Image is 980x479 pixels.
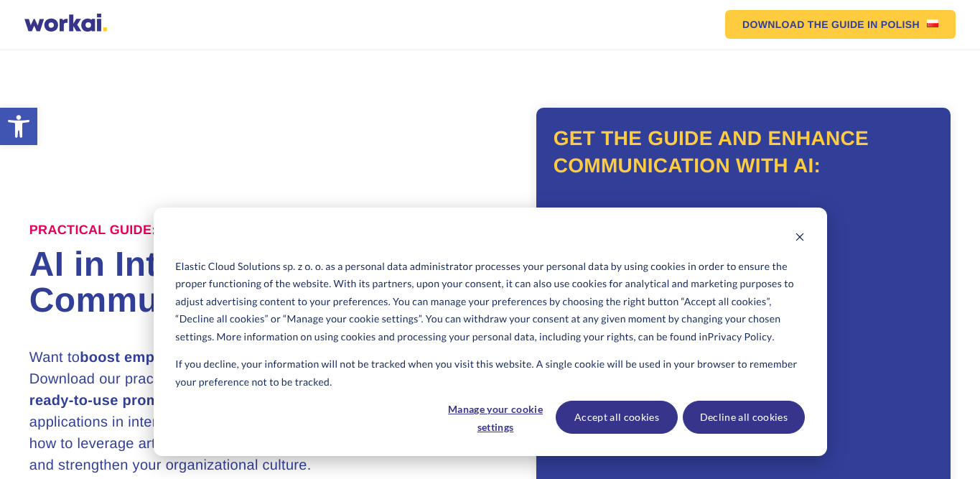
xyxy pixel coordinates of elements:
[29,371,416,409] strong: actionable tips, ready-to-use prompts, and real-world examples
[29,247,490,319] h1: AI in Internal Communications
[440,401,551,434] button: Manage your cookie settings
[29,347,444,476] h3: Want to ? Download our practical ebook packed with of AI applications in internal communication. ...
[175,258,804,346] p: Elastic Cloud Solutions sp. z o. o. as a personal data administrator processes your personal data...
[175,355,804,391] p: If you decline, your information will not be tracked when you visit this website. A single cookie...
[80,350,386,366] strong: boost employee efficiency and engagement
[154,208,827,456] div: Cookie banner
[29,223,157,238] label: Practical Guide:
[708,328,773,346] a: Privacy Policy
[683,401,805,434] button: Decline all cookies
[725,10,956,39] a: DOWNLOAD THE GUIDEIN POLISHUS flag
[927,19,938,27] img: US flag
[742,19,864,29] em: DOWNLOAD THE GUIDE
[795,230,805,248] button: Dismiss cookie banner
[554,125,934,180] h2: Get the guide and enhance communication with AI:
[556,401,678,434] button: Accept all cookies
